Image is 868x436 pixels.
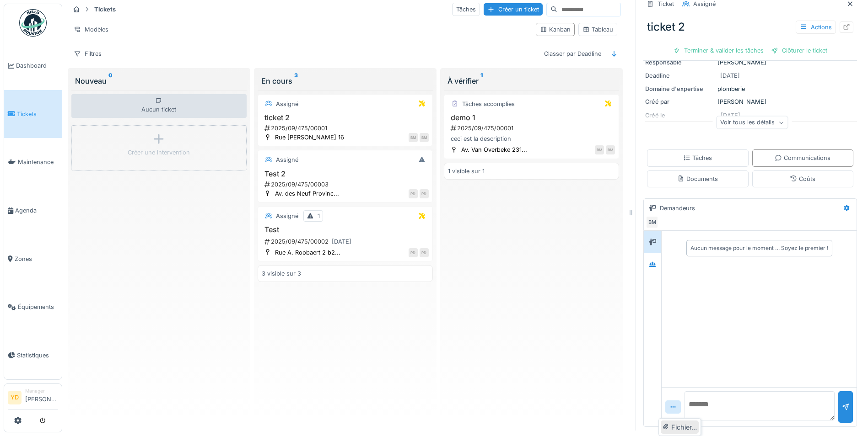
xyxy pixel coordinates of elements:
[448,134,615,143] div: ceci est la description
[261,75,429,86] div: En cours
[690,244,828,252] div: Aucun message pour le moment … Soyez le premier !
[16,61,58,70] span: Dashboard
[480,75,483,86] sup: 1
[645,97,855,106] div: [PERSON_NAME]
[677,175,718,183] div: Documents
[18,158,58,166] span: Maintenance
[25,388,58,394] div: Manager
[75,75,243,86] div: Nouveau
[660,204,695,213] div: Demandeurs
[15,255,58,263] span: Zones
[262,170,429,178] h3: Test 2
[420,133,429,142] div: BM
[91,5,119,14] strong: Tickets
[796,21,836,34] div: Actions
[767,44,831,57] div: Clôturer le ticket
[448,167,485,175] div: 1 visible sur 1
[19,9,47,37] img: Badge_color-CXgf-gQk.svg
[540,25,571,34] div: Kanban
[25,388,58,407] li: [PERSON_NAME]
[70,47,106,60] div: Filtres
[294,75,298,86] sup: 3
[420,189,429,198] div: PD
[15,206,58,215] span: Agenda
[409,248,418,257] div: PD
[595,145,604,154] div: BM
[540,47,605,60] div: Classer par Deadline
[645,97,714,106] div: Créé par
[447,75,615,86] div: À vérifier
[661,420,699,434] div: Fichier…
[409,133,418,142] div: BM
[71,94,247,118] div: Aucun ticket
[716,116,788,129] div: Voir tous les détails
[645,85,714,93] div: Domaine d'expertise
[264,180,429,189] div: 2025/09/475/00003
[275,189,339,198] div: Av. des Neuf Provinc...
[70,23,113,36] div: Modèles
[461,145,527,154] div: Av. Van Overbeke 231...
[646,216,658,229] div: BM
[108,75,113,86] sup: 0
[606,145,615,154] div: BM
[276,100,298,108] div: Assigné
[262,269,301,278] div: 3 visible sur 3
[582,25,613,34] div: Tableau
[790,175,815,183] div: Coûts
[409,189,418,198] div: PD
[643,15,857,39] div: ticket 2
[448,113,615,122] h3: demo 1
[8,391,22,404] li: YD
[450,124,615,133] div: 2025/09/475/00001
[645,85,855,93] div: plomberie
[645,58,855,67] div: [PERSON_NAME]
[275,248,340,257] div: Rue A. Roobaert 2 b2...
[17,110,58,118] span: Tickets
[262,113,429,122] h3: ticket 2
[332,237,351,246] div: [DATE]
[264,124,429,133] div: 2025/09/475/00001
[452,3,480,16] div: Tâches
[484,3,543,16] div: Créer un ticket
[669,44,767,57] div: Terminer & valider les tâches
[720,71,740,80] div: [DATE]
[276,212,298,220] div: Assigné
[645,71,714,80] div: Deadline
[18,303,58,311] span: Équipements
[17,351,58,360] span: Statistiques
[645,58,714,67] div: Responsable
[318,212,320,220] div: 1
[262,225,429,234] h3: Test
[276,155,298,164] div: Assigné
[683,154,712,162] div: Tâches
[462,100,515,108] div: Tâches accomplies
[275,133,344,142] div: Rue [PERSON_NAME] 16
[420,248,429,257] div: PD
[264,236,429,247] div: 2025/09/475/00002
[775,154,830,162] div: Communications
[128,148,190,157] div: Créer une intervention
